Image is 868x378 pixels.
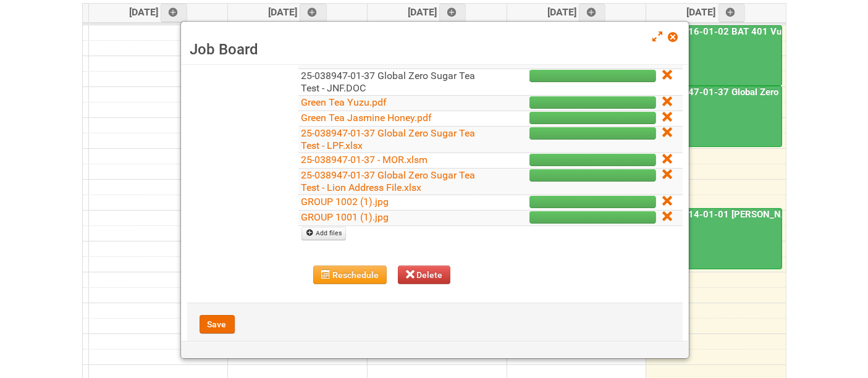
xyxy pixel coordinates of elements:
a: Add an event [300,4,327,22]
a: Green Tea Jasmine Honey.pdf [301,112,432,124]
span: [DATE] [687,6,746,18]
a: Add an event [161,4,188,22]
a: 25-050914-01-01 [PERSON_NAME] C&U [647,208,782,269]
a: GROUP 1001 (1).jpg [301,211,389,223]
a: 25-038947-01-37 Global Zero Suger Tea Test - MDN.xlsx [301,43,475,67]
a: Add an event [439,4,466,22]
a: 25-038947-01-37 Global Zero Sugar Tea Test - Lion Address File.xlsx [301,169,476,193]
a: Add files [301,227,347,240]
a: 24-079516-01-02 BAT 401 Vuse Box RCT [649,26,833,37]
span: [DATE] [129,6,188,18]
a: GROUP 1002 (1).jpg [301,196,389,208]
a: 25-038947-01-37 Global Zero Sugar Tea Test - LPF.xlsx [301,127,476,151]
button: Delete [398,266,451,284]
a: 25-038947-01-37 Global Zero Sugar Tea Test [649,86,845,98]
button: Reschedule [313,266,387,284]
a: 25-038947-01-37 Global Zero Sugar Tea Test [647,86,782,147]
span: [DATE] [547,6,606,18]
a: 25-050914-01-01 [PERSON_NAME] C&U [649,209,826,220]
span: [DATE] [408,6,466,18]
a: Add an event [579,4,606,22]
a: Green Tea Yuzu.pdf [301,96,387,108]
span: [DATE] [268,6,327,18]
button: Save [200,315,235,334]
a: 25-038947-01-37 Global Zero Sugar Tea Test - JNF.DOC [301,70,476,94]
a: 25-038947-01-37 - MOR.xlsm [301,154,428,166]
h3: Job Board [190,40,680,59]
a: Add an event [718,4,746,22]
a: 24-079516-01-02 BAT 401 Vuse Box RCT [647,25,782,86]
